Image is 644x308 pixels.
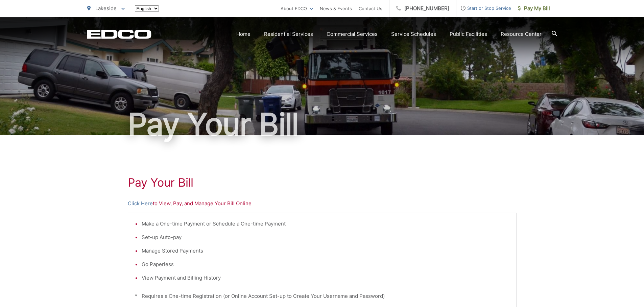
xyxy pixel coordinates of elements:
[142,260,509,268] li: Go Paperless
[320,4,352,13] a: News & Events
[450,30,487,38] a: Public Facilities
[128,199,153,208] a: Click Here
[142,220,509,228] li: Make a One-time Payment or Schedule a One-time Payment
[142,274,509,282] li: View Payment and Billing History
[135,5,159,12] select: Select a language
[327,30,378,38] a: Commercial Services
[142,233,509,241] li: Set-up Auto-pay
[264,30,313,38] a: Residential Services
[281,4,313,13] a: About EDCO
[518,4,550,13] span: Pay My Bill
[142,247,509,255] li: Manage Stored Payments
[128,176,517,189] h1: Pay Your Bill
[128,199,517,208] p: to View, Pay, and Manage Your Bill Online
[236,30,251,38] a: Home
[501,30,542,38] a: Resource Center
[87,108,557,141] h1: Pay Your Bill
[95,5,117,11] span: Lakeside
[135,292,509,300] p: * Requires a One-time Registration (or Online Account Set-up to Create Your Username and Password)
[87,29,151,39] a: EDCD logo. Return to the homepage.
[359,4,382,13] a: Contact Us
[391,30,436,38] a: Service Schedules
